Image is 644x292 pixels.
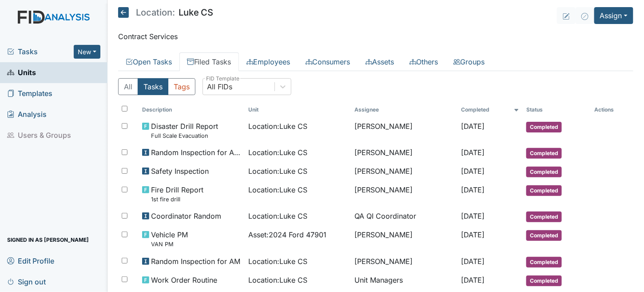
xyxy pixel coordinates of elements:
[446,52,493,71] a: Groups
[248,211,307,221] span: Location : Luke CS
[457,102,523,117] th: Toggle SortBy
[358,52,402,71] a: Assets
[526,185,562,196] span: Completed
[351,252,457,271] td: [PERSON_NAME]
[461,276,485,284] span: [DATE]
[151,229,188,248] span: Vehicle PM VAN PM
[239,52,298,71] a: Employees
[248,166,307,176] span: Location : Luke CS
[118,78,195,95] div: Type filter
[461,257,485,266] span: [DATE]
[136,8,175,17] span: Location:
[526,122,562,132] span: Completed
[151,184,203,204] span: Fire Drill Report 1st fire drill
[248,121,307,132] span: Location : Luke CS
[351,181,457,207] td: [PERSON_NAME]
[118,31,633,42] p: Contract Services
[151,275,217,285] span: Work Order Routine
[402,52,446,71] a: Others
[594,7,633,24] button: Assign
[151,256,240,267] span: Random Inspection for AM
[151,147,241,158] span: Random Inspection for Afternoon
[526,167,562,177] span: Completed
[526,257,562,268] span: Completed
[351,162,457,181] td: [PERSON_NAME]
[351,144,457,162] td: [PERSON_NAME]
[7,275,46,288] span: Sign out
[523,102,591,117] th: Toggle SortBy
[248,229,326,240] span: Asset : 2024 Ford 47901
[351,271,457,290] td: Unit Managers
[461,167,485,176] span: [DATE]
[7,233,89,247] span: Signed in as [PERSON_NAME]
[248,147,307,158] span: Location : Luke CS
[351,226,457,252] td: [PERSON_NAME]
[461,122,485,131] span: [DATE]
[7,254,54,268] span: Edit Profile
[526,276,562,286] span: Completed
[151,211,221,221] span: Coordinator Random
[151,121,218,140] span: Disaster Drill Report Full Scale Evacuation
[248,275,307,285] span: Location : Luke CS
[7,108,47,121] span: Analysis
[248,256,307,267] span: Location : Luke CS
[526,212,562,222] span: Completed
[139,102,245,117] th: Toggle SortBy
[122,106,127,112] input: Toggle All Rows Selected
[461,185,485,194] span: [DATE]
[118,52,179,71] a: Open Tasks
[151,195,203,204] small: 1st fire drill
[118,7,214,18] h5: Luke CS
[151,166,209,176] span: Safety Inspection
[461,230,485,239] span: [DATE]
[118,78,138,95] button: All
[7,66,36,80] span: Units
[526,230,562,241] span: Completed
[461,148,485,157] span: [DATE]
[591,102,633,117] th: Actions
[351,117,457,144] td: [PERSON_NAME]
[351,207,457,226] td: QA QI Coordinator
[7,46,74,57] a: Tasks
[7,87,52,100] span: Templates
[151,240,188,248] small: VAN PM
[179,52,239,71] a: Filed Tasks
[168,78,195,95] button: Tags
[526,148,562,159] span: Completed
[351,102,457,117] th: Assignee
[151,132,218,140] small: Full Scale Evacuation
[248,184,307,195] span: Location : Luke CS
[461,212,485,220] span: [DATE]
[207,81,233,92] div: All FIDs
[245,102,351,117] th: Toggle SortBy
[298,52,358,71] a: Consumers
[74,45,100,59] button: New
[138,78,168,95] button: Tasks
